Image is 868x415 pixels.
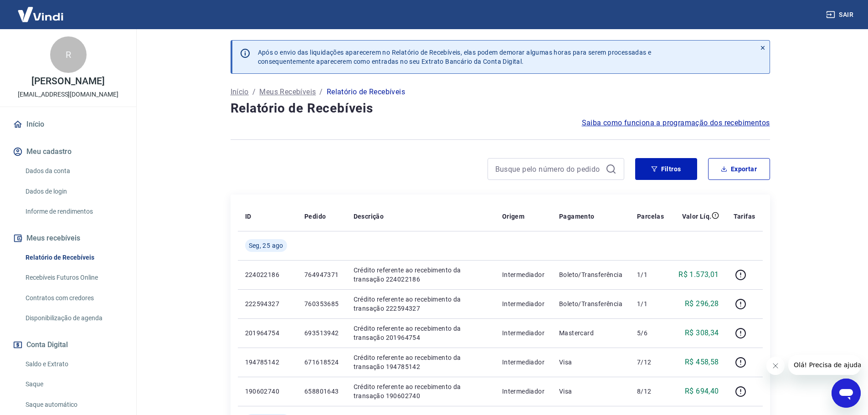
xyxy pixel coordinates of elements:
[252,87,256,97] p: /
[559,358,622,367] p: Visa
[685,328,719,338] p: R$ 308,34
[354,266,488,284] p: Crédito referente ao recebimento da transação 224022186
[304,299,339,308] p: 760353685
[22,395,125,414] a: Saque automático
[22,309,125,328] a: Disponibilização de agenda
[685,386,719,397] p: R$ 694,40
[635,158,697,180] button: Filtros
[502,299,544,308] p: Intermediador
[354,353,488,371] p: Crédito referente ao recebimento da transação 194785142
[31,77,104,86] p: [PERSON_NAME]
[18,90,118,99] p: [EMAIL_ADDRESS][DOMAIN_NAME]
[11,228,125,248] button: Meus recebíveis
[245,328,290,338] p: 201964754
[22,289,125,307] a: Contratos com credores
[11,335,125,355] button: Conta Digital
[11,114,125,134] a: Início
[249,241,283,250] span: Seg, 25 ago
[766,357,785,375] iframe: Fechar mensagem
[788,355,861,375] iframe: Mensagem da empresa
[22,162,125,180] a: Dados da conta
[734,212,755,221] p: Tarifas
[259,87,316,97] a: Meus Recebíveis
[327,87,405,97] p: Relatório de Recebíveis
[637,328,664,338] p: 5/6
[22,375,125,394] a: Saque
[304,387,339,396] p: 658801643
[231,87,249,97] a: Início
[502,270,544,279] p: Intermediador
[245,270,290,279] p: 224022186
[354,295,488,313] p: Crédito referente ao recebimento da transação 222594327
[502,387,544,396] p: Intermediador
[231,99,770,118] h4: Relatório de Recebíveis
[258,48,652,66] p: Após o envio das liquidações aparecerem no Relatório de Recebíveis, elas podem demorar algumas ho...
[304,270,339,279] p: 764947371
[354,382,488,400] p: Crédito referente ao recebimento da transação 190602740
[559,387,622,396] p: Visa
[22,202,125,221] a: Informe de rendimentos
[824,6,857,23] button: Sair
[637,299,664,308] p: 1/1
[354,212,384,221] p: Descrição
[832,379,861,408] iframe: Botão para abrir a janela de mensagens
[502,358,544,367] p: Intermediador
[637,358,664,367] p: 7/12
[685,357,719,368] p: R$ 458,58
[245,358,290,367] p: 194785142
[11,142,125,162] button: Meu cadastro
[245,299,290,308] p: 222594327
[304,212,326,221] p: Pedido
[502,328,544,338] p: Intermediador
[637,387,664,396] p: 8/12
[22,355,125,374] a: Saldo e Extrato
[637,212,664,221] p: Parcelas
[50,36,87,73] div: R
[304,358,339,367] p: 671618524
[11,0,70,28] img: Vindi
[637,270,664,279] p: 1/1
[502,212,524,221] p: Origem
[22,182,125,201] a: Dados de login
[495,162,602,176] input: Busque pelo número do pedido
[559,212,595,221] p: Pagamento
[22,248,125,267] a: Relatório de Recebíveis
[304,328,339,338] p: 693513942
[708,158,770,180] button: Exportar
[682,212,712,221] p: Valor Líq.
[559,299,622,308] p: Boleto/Transferência
[678,269,719,280] p: R$ 1.573,01
[319,87,323,97] p: /
[559,328,622,338] p: Mastercard
[582,118,770,128] a: Saiba como funciona a programação dos recebimentos
[22,268,125,287] a: Recebíveis Futuros Online
[559,270,622,279] p: Boleto/Transferência
[685,298,719,309] p: R$ 296,28
[354,324,488,342] p: Crédito referente ao recebimento da transação 201964754
[245,212,252,221] p: ID
[5,6,77,14] span: Olá! Precisa de ajuda?
[245,387,290,396] p: 190602740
